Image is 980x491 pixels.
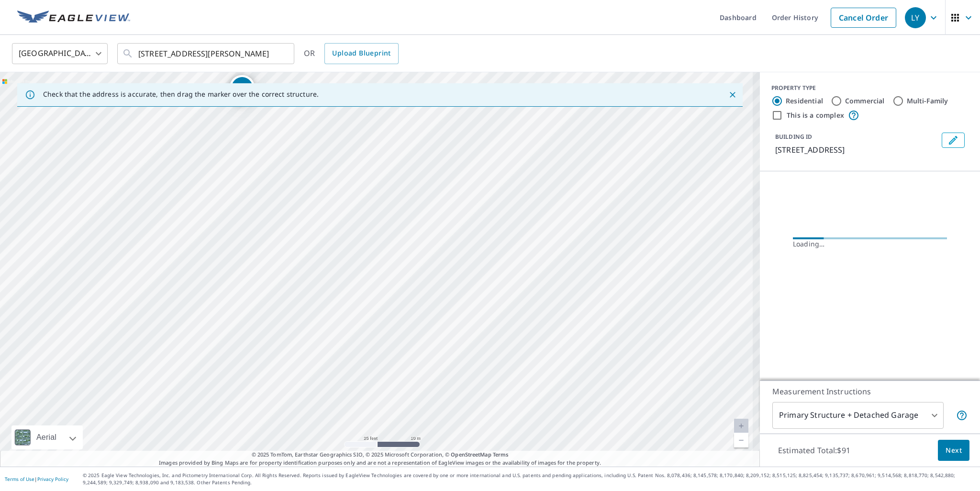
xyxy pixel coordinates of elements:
[5,476,68,482] p: |
[946,445,962,457] span: Next
[775,133,812,141] p: BUILDING ID
[451,451,491,458] a: OpenStreetMap
[33,425,59,449] div: Aerial
[37,476,68,482] a: Privacy Policy
[11,425,83,449] div: Aerial
[252,451,509,459] span: © 2025 TomTom, Earthstar Geographics SIO, © 2025 Microsoft Corporation, ©
[772,402,944,429] div: Primary Structure + Detached Garage
[942,133,965,148] button: Edit building 1
[845,96,885,106] label: Commercial
[775,144,938,156] p: [STREET_ADDRESS]
[304,43,399,64] div: OR
[831,8,896,28] a: Cancel Order
[230,75,255,105] div: Dropped pin, building 1, Residential property, 2295 Hampton Ledges Dr Cuyahoga Falls, OH 44223
[770,440,858,461] p: Estimated Total: $91
[726,89,739,101] button: Close
[772,386,968,397] p: Measurement Instructions
[734,433,748,447] a: Current Level 20, Zoom Out
[493,451,509,458] a: Terms
[734,419,748,433] a: Current Level 20, Zoom In Disabled
[17,11,130,25] img: EV Logo
[5,476,34,482] a: Terms of Use
[907,96,948,106] label: Multi-Family
[138,40,275,67] input: Search by address or latitude-longitude
[83,472,975,486] p: © 2025 Eagle View Technologies, Inc. and Pictometry International Corp. All Rights Reserved. Repo...
[771,84,969,92] div: PROPERTY TYPE
[43,90,319,99] p: Check that the address is accurate, then drag the marker over the correct structure.
[938,440,969,461] button: Next
[793,239,947,249] div: Loading…
[332,47,390,59] span: Upload Blueprint
[956,410,968,421] span: Your report will include the primary structure and a detached garage if one exists.
[787,111,844,120] label: This is a complex
[786,96,823,106] label: Residential
[324,43,398,64] a: Upload Blueprint
[905,7,926,28] div: LY
[12,40,108,67] div: [GEOGRAPHIC_DATA]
